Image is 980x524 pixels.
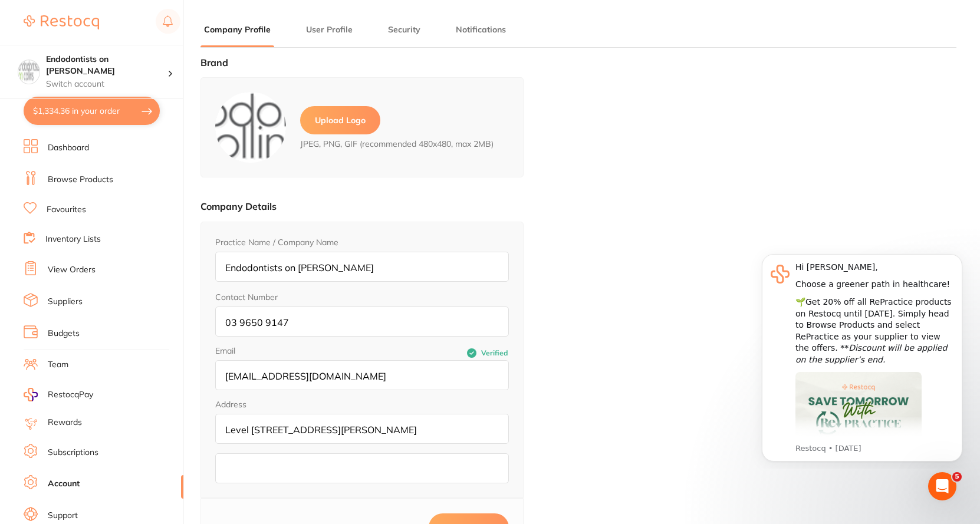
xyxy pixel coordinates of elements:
[48,328,80,340] a: Budgets
[952,472,962,482] span: 5
[215,346,362,355] label: Email
[215,400,246,409] legend: Address
[46,54,167,77] h4: Endodontists on Collins
[24,9,99,36] a: Restocq Logo
[300,106,380,134] label: Upload Logo
[744,243,980,469] iframe: Intercom notifications message
[48,359,68,371] a: Team
[48,389,93,401] span: RestocqPay
[48,417,82,429] a: Rewards
[481,349,508,357] span: Verified
[48,142,89,154] a: Dashboard
[24,15,99,29] img: Restocq Logo
[46,78,167,90] p: Switch account
[24,388,38,401] img: RestocqPay
[48,447,98,459] a: Subscriptions
[928,472,956,500] iframe: Intercom live chat
[302,24,356,35] button: User Profile
[200,57,228,68] label: Brand
[48,510,78,522] a: Support
[47,204,86,216] a: Favourites
[18,60,40,81] img: Endodontists on Collins
[48,174,113,186] a: Browse Products
[48,264,96,276] a: View Orders
[300,139,494,149] span: JPEG, PNG, GIF (recommended 480x480, max 2MB)
[24,388,93,401] a: RestocqPay
[384,24,424,35] button: Security
[215,292,278,302] label: Contact Number
[48,296,83,308] a: Suppliers
[200,200,277,212] label: Company Details
[45,233,101,245] a: Inventory Lists
[24,97,160,125] button: $1,334.36 in your order
[48,478,80,490] a: Account
[215,238,338,247] label: Practice Name / Company Name
[452,24,509,35] button: Notifications
[200,24,274,35] button: Company Profile
[215,92,286,163] img: logo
